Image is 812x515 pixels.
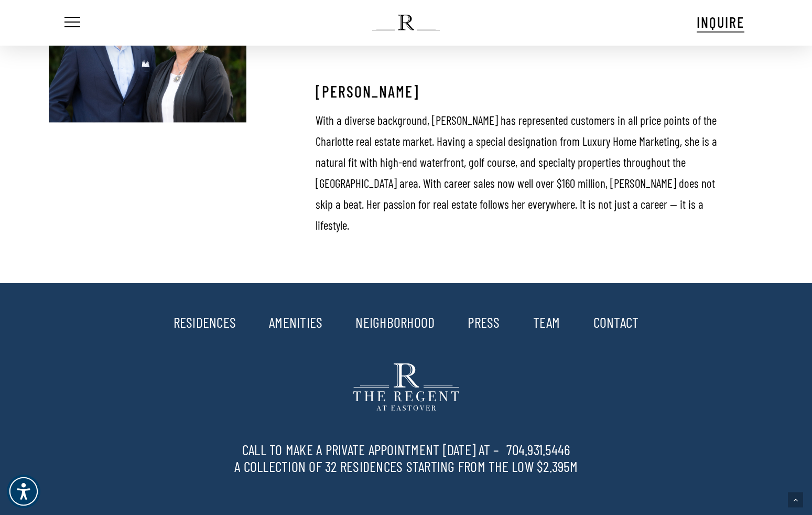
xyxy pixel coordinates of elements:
[316,110,731,235] p: With a diverse background, [PERSON_NAME] has represented customers in all price points of the Cha...
[593,313,639,331] a: CONTACT
[7,475,40,508] div: Accessibility Menu
[65,442,747,459] span: Call to Make a Private Appointment [DATE] at –
[697,12,744,33] a: INQUIRE
[62,17,80,28] a: Navigation Menu
[506,441,570,458] a: 704.931.5446
[65,459,747,474] span: A Collection of 32 Residences Starting From the Low $2.395M
[533,313,560,331] a: TEAM
[468,313,500,331] a: PRESS
[316,85,731,97] h3: [PERSON_NAME]
[788,492,803,508] a: Back to top
[174,313,236,331] a: RESIDENCES
[697,13,744,31] span: INQUIRE
[372,15,440,30] img: The Regent
[269,313,322,331] a: AMENITIES
[355,313,435,331] a: NEIGHBORHOOD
